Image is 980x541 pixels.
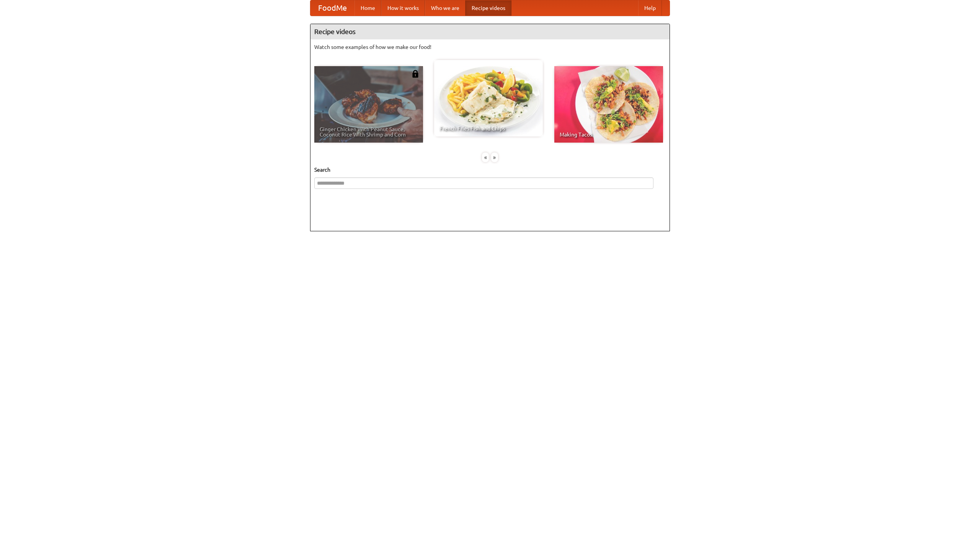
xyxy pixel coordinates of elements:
span: Making Tacos [560,132,658,137]
a: Help [638,0,662,16]
a: Recipe videos [465,0,511,16]
h4: Recipe videos [310,24,670,39]
div: » [491,153,498,162]
h5: Search [314,166,666,174]
div: « [482,153,489,162]
a: Making Tacos [554,66,663,143]
a: FoodMe [310,0,354,16]
a: How it works [381,0,425,16]
a: Home [354,0,381,16]
a: Who we are [425,0,465,16]
p: Watch some examples of how we make our food! [314,43,666,51]
a: French Fries Fish and Chips [434,60,543,136]
span: French Fries Fish and Chips [439,126,537,131]
img: 483408.png [412,70,419,78]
